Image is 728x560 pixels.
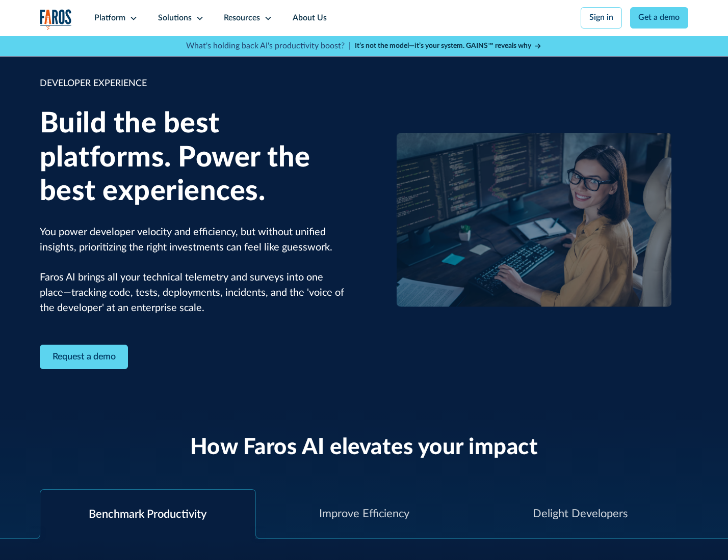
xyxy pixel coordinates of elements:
[355,41,542,51] a: It’s not the model—it’s your system. GAINS™ reveals why
[224,12,260,24] div: Resources
[186,40,351,52] p: What's holding back AI's productivity boost? |
[40,107,349,209] h1: Build the best platforms. Power the best experiences.
[94,12,125,24] div: Platform
[40,9,72,30] a: home
[190,434,538,461] h2: How Faros AI elevates your impact
[533,506,628,522] div: Delight Developers
[89,506,206,523] div: Benchmark Productivity
[40,9,72,30] img: Logo of the analytics and reporting company Faros.
[158,12,192,24] div: Solutions
[40,345,128,370] a: Contact Modal
[40,225,349,316] p: You power developer velocity and efficiency, but without unified insights, prioritizing the right...
[355,42,531,49] strong: It’s not the model—it’s your system. GAINS™ reveals why
[630,7,689,29] a: Get a demo
[581,7,622,29] a: Sign in
[40,77,349,91] div: DEVELOPER EXPERIENCE
[319,506,409,522] div: Improve Efficiency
